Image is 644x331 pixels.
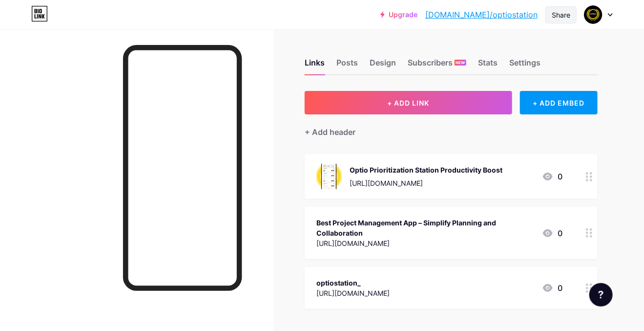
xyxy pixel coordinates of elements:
div: + Add header [305,126,355,138]
div: Best Project Management App – Simplify Planning and Collaboration [316,218,534,238]
div: 0 [542,171,562,182]
div: Stats [478,57,498,74]
div: Share [552,10,570,20]
div: Optio Prioritization Station Productivity Boost [350,165,502,175]
a: [DOMAIN_NAME]/optiostation [425,9,538,21]
div: 0 [542,282,562,294]
button: + ADD LINK [305,91,512,114]
div: Settings [509,57,540,74]
div: [URL][DOMAIN_NAME] [316,238,534,248]
div: Posts [336,57,358,74]
div: Links [305,57,325,74]
div: [URL][DOMAIN_NAME] [316,288,390,298]
div: 0 [542,227,562,239]
img: Optio Prioritization Station Productivity Boost [316,164,342,189]
span: NEW [456,60,465,66]
div: Subscribers [408,57,466,74]
a: Upgrade [380,11,417,19]
div: optiostation_ [316,278,390,288]
img: optiostation [584,5,602,24]
div: + ADD EMBED [520,91,598,114]
span: + ADD LINK [387,99,429,107]
div: Design [370,57,396,74]
div: [URL][DOMAIN_NAME] [350,178,502,188]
